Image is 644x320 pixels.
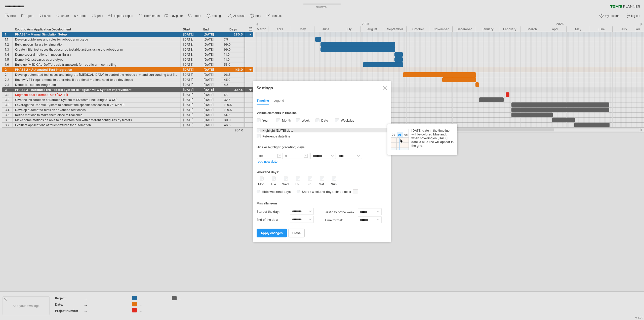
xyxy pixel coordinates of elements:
a: add new date [258,160,277,163]
label: Month [281,119,291,122]
div: Timeline [257,97,269,105]
span: , shade color: [333,189,358,195]
div: Weekend days: [257,165,387,175]
label: Mon [258,181,264,186]
label: Year [261,119,269,122]
label: Thu [294,181,301,186]
span: Reference date line [261,134,290,138]
div: [DATE] date in the timeline will be colored blue and, when hovering on [DATE] date, a blue line w... [391,129,454,150]
div: Visible elements in timeline: [257,111,387,116]
a: apply changes [257,229,287,237]
span: Hide weekend days [260,190,291,194]
label: Fri [306,181,313,186]
div: autosave... [294,5,350,9]
label: End of the day: [257,216,290,224]
div: Miscellaneous: [257,197,387,206]
label: Start of the day: [257,208,290,216]
span: click here to change the shade color [353,189,358,194]
label: Sat [318,181,325,186]
span: Shade weekend days [300,190,333,194]
label: Week [301,119,310,122]
label: first day of the week: [325,208,358,216]
a: close [288,229,305,237]
label: Weekday [340,119,354,122]
label: Tue [270,181,276,186]
span: close [292,231,301,235]
label: Sun [331,181,337,186]
div: Legend [273,97,284,105]
span: Highlight [DATE] date [261,129,293,132]
label: Date [320,119,328,122]
div: Hide or highlight (vacation) days: [257,145,387,149]
label: Time format: [325,216,358,224]
div: Settings [257,83,387,92]
label: Wed [282,181,289,186]
span: apply changes [261,231,283,235]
